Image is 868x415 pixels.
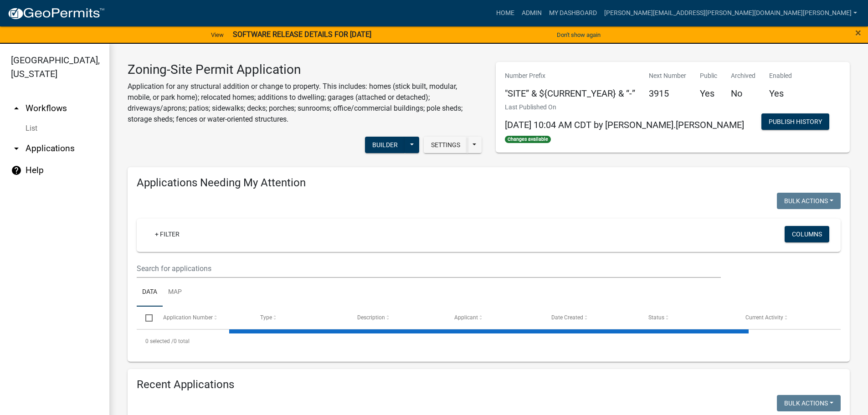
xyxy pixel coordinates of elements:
a: + Filter [148,226,187,242]
h5: Yes [700,88,717,99]
i: arrow_drop_up [11,103,22,114]
p: Number Prefix [505,71,635,81]
datatable-header-cell: Type [251,307,348,328]
datatable-header-cell: Select [137,307,154,328]
p: Enabled [769,71,792,81]
h5: No [731,88,755,99]
a: Data [137,278,163,307]
p: Next Number [649,71,686,81]
button: Bulk Actions [777,395,841,411]
h5: "SITE” & ${CURRENT_YEAR} & “-” [505,88,635,99]
p: Public [700,71,717,81]
div: 0 total [137,330,841,353]
datatable-header-cell: Application Number [154,307,251,328]
span: Applicant [454,314,478,321]
button: Builder [365,137,405,153]
a: Map [163,278,187,307]
button: Publish History [761,113,829,130]
button: Don't show again [553,27,604,42]
span: Status [648,314,664,321]
h4: Recent Applications [137,378,841,391]
i: help [11,165,22,176]
button: Settings [424,137,467,153]
h5: 3915 [649,88,686,99]
span: Type [260,314,272,321]
span: Date Created [551,314,583,321]
a: [PERSON_NAME][EMAIL_ADDRESS][PERSON_NAME][DOMAIN_NAME][PERSON_NAME] [601,5,861,22]
p: Last Published On [505,102,744,112]
button: Close [855,27,861,38]
span: Description [357,314,385,321]
input: Search for applications [137,259,721,278]
a: Admin [518,5,545,22]
wm-modal-confirm: Workflow Publish History [761,118,829,126]
span: Application Number [163,314,213,321]
h4: Applications Needing My Attention [137,176,841,190]
h3: Zoning-Site Permit Application [128,62,482,77]
datatable-header-cell: Applicant [446,307,543,328]
span: Current Activity [745,314,783,321]
i: arrow_drop_down [11,143,22,154]
datatable-header-cell: Date Created [543,307,640,328]
button: Bulk Actions [777,193,841,209]
p: Archived [731,71,755,81]
span: Changes available [505,136,551,143]
span: × [855,26,861,39]
h5: Yes [769,88,792,99]
a: My Dashboard [545,5,601,22]
button: Columns [785,226,829,242]
datatable-header-cell: Current Activity [737,307,834,328]
a: Home [493,5,518,22]
span: [DATE] 10:04 AM CDT by [PERSON_NAME].[PERSON_NAME] [505,119,744,130]
span: 0 selected / [145,338,174,344]
strong: SOFTWARE RELEASE DETAILS FOR [DATE] [233,30,371,39]
datatable-header-cell: Status [640,307,737,328]
datatable-header-cell: Description [349,307,446,328]
a: View [207,27,227,42]
p: Application for any structural addition or change to property. This includes: homes (stick built,... [128,81,482,125]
